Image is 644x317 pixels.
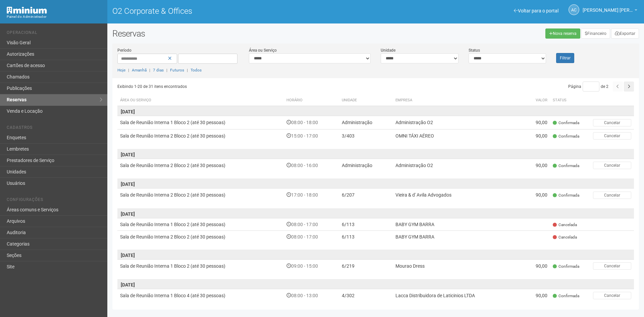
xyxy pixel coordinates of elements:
[583,8,637,14] a: [PERSON_NAME] [PERSON_NAME]
[121,253,135,258] strong: [DATE]
[393,159,520,172] td: Administração O2
[393,116,520,129] td: Administração O2
[132,68,147,72] a: Amanhã
[284,218,339,230] td: 08:00 - 17:00
[593,292,631,299] button: Cancelar
[553,163,579,169] span: Confirmada
[611,29,639,39] button: Exportar
[284,159,339,172] td: 08:00 - 16:00
[117,259,284,272] td: Sala de Reunião Interna 1 Bloco 2 (até 30 pessoas)
[191,68,202,72] a: Todos
[469,47,480,53] label: Status
[112,29,371,39] h2: Reservas
[520,129,550,142] td: 90,00
[339,95,393,106] th: Unidade
[583,1,633,13] span: Ana Carla de Carvalho Silva
[249,47,277,53] label: Área ou Serviço
[553,234,577,240] span: Cancelada
[166,68,167,72] span: |
[284,189,339,202] td: 17:00 - 18:00
[553,134,579,139] span: Confirmada
[284,289,339,302] td: 08:00 - 13:00
[117,82,376,92] div: Exibindo 1-20 de 31 itens encontrados
[339,218,393,230] td: 6/113
[339,159,393,172] td: Administração
[520,95,550,106] th: Valor
[393,230,520,243] td: BABY GYM BARRA
[7,197,102,204] li: Configurações
[117,218,284,230] td: Sala de Reunião Interna 1 Bloco 2 (até 30 pessoas)
[284,95,339,106] th: Horário
[339,259,393,272] td: 6/219
[121,211,135,217] strong: [DATE]
[339,230,393,243] td: 6/113
[550,95,590,106] th: Status
[593,162,631,169] button: Cancelar
[117,129,284,142] td: Sala de Reunião Interna 2 Bloco 2 (até 30 pessoas)
[545,29,580,39] a: Nova reserva
[117,159,284,172] td: Sala de Reunião Interna 2 Bloco 2 (até 30 pessoas)
[121,181,135,187] strong: [DATE]
[520,116,550,129] td: 90,00
[121,152,135,157] strong: [DATE]
[553,193,579,198] span: Confirmada
[593,192,631,199] button: Cancelar
[569,4,579,15] a: AC
[381,47,395,53] label: Unidade
[553,264,579,269] span: Confirmada
[117,47,131,53] label: Período
[117,189,284,202] td: Sala de Reunião Interna 2 Bloco 2 (até 30 pessoas)
[581,29,610,39] a: Financeiro
[284,129,339,142] td: 15:00 - 17:00
[553,293,579,299] span: Confirmada
[393,189,520,202] td: Vieira & d' Avila Advogados
[187,68,188,72] span: |
[112,7,371,15] h1: O2 Corporate & Offices
[514,8,558,13] a: Voltar para o portal
[339,189,393,202] td: 6/207
[284,230,339,243] td: 08:00 - 17:00
[7,14,102,20] div: Painel do Administrador
[7,7,47,14] img: Minium
[117,116,284,129] td: Sala de Reunião Interna 1 Bloco 2 (até 30 pessoas)
[7,30,102,37] li: Operacional
[153,68,164,72] a: 7 dias
[520,189,550,202] td: 90,00
[121,282,135,287] strong: [DATE]
[520,289,550,302] td: 90,00
[393,259,520,272] td: Mourao Dress
[284,259,339,272] td: 09:00 - 15:00
[7,125,102,132] li: Cadastros
[593,262,631,270] button: Cancelar
[128,68,129,72] span: |
[393,129,520,142] td: OMNI TÁXI AÉREO
[117,230,284,243] td: Sala de Reunião Interna 2 Bloco 2 (até 30 pessoas)
[393,218,520,230] td: BABY GYM BARRA
[520,259,550,272] td: 90,00
[121,109,135,114] strong: [DATE]
[393,95,520,106] th: Empresa
[339,129,393,142] td: 3/403
[568,84,608,89] span: Página de 2
[553,120,579,126] span: Confirmada
[393,289,520,302] td: Lacca Distribuidora de Laticinios LTDA
[149,68,150,72] span: |
[117,95,284,106] th: Área ou Serviço
[284,116,339,129] td: 08:00 - 18:00
[520,159,550,172] td: 90,00
[339,289,393,302] td: 4/302
[553,222,577,228] span: Cancelada
[117,289,284,302] td: Sala de Reunião Interna 1 Bloco 4 (até 30 pessoas)
[117,68,125,72] a: Hoje
[170,68,184,72] a: Futuros
[593,119,631,126] button: Cancelar
[556,53,574,63] button: Filtrar
[593,132,631,140] button: Cancelar
[339,116,393,129] td: Administração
